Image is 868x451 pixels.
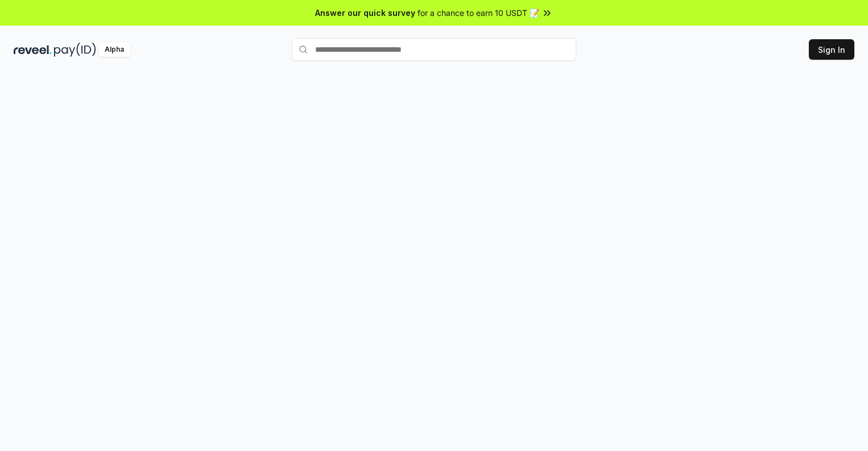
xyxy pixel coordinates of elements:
[315,7,415,19] span: Answer our quick survey
[809,39,854,60] button: Sign In
[418,7,539,19] span: for a chance to earn 10 USDT 📝
[14,43,52,57] img: reveel_dark
[98,43,130,57] div: Alpha
[54,43,96,57] img: pay_id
